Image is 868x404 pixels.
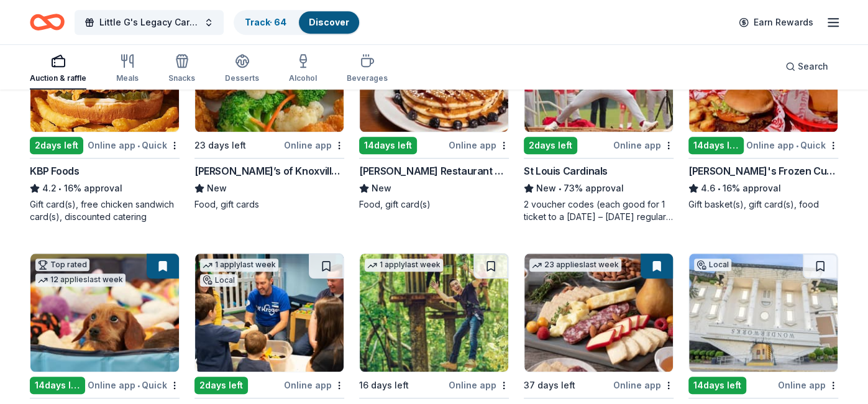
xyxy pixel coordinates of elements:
div: 14 days left [30,377,85,394]
span: Little G's Legacy Car Show and Fall Festival [99,15,199,30]
span: • [137,380,140,390]
div: Snacks [168,73,195,83]
a: Image for Freddy's Frozen Custard & Steakburgers9 applieslast week14days leftOnline app•Quick[PER... [688,13,838,211]
img: Image for Gourmet Gift Baskets [524,254,673,372]
div: Online app [449,377,509,393]
span: • [558,183,561,193]
span: 4.2 [42,181,57,196]
div: KBP Foods [30,163,79,178]
div: Gift card(s), free chicken sandwich card(s), discounted catering [30,198,180,223]
div: Online app [449,137,509,153]
img: Image for Go Ape [360,254,508,372]
span: • [137,140,140,150]
div: Gift basket(s), gift card(s), food [688,198,838,211]
button: Meals [116,48,139,90]
div: Auction & raffle [30,73,86,83]
div: Beverages [347,73,388,83]
div: Alcohol [289,73,317,83]
div: 14 days left [688,377,746,394]
div: Local [694,259,731,271]
div: 2 days left [194,377,248,394]
span: • [796,140,798,150]
div: Food, gift card(s) [359,198,509,211]
div: 1 apply last week [200,259,278,272]
div: 2 days left [30,137,83,154]
span: 4.6 [701,181,715,196]
div: 23 applies last week [529,259,621,272]
div: Online app [613,377,674,393]
div: 2 days left [524,137,577,154]
div: 16% approval [688,181,838,196]
div: [PERSON_NAME] Restaurant Group [359,163,509,178]
div: Local [200,274,237,287]
div: 16 days left [359,378,409,393]
span: • [717,183,720,193]
button: Little G's Legacy Car Show and Fall Festival [75,10,224,35]
a: Track· 64 [245,17,286,27]
div: 2 voucher codes (each good for 1 ticket to a [DATE] – [DATE] regular season Cardinals game) [524,198,674,223]
a: Image for KBP Foods14 applieslast week2days leftOnline app•QuickKBP Foods4.2•16% approvalGift car... [30,13,180,223]
span: • [58,183,62,193]
img: Image for Adventure Science Center [195,254,344,372]
button: Alcohol [289,48,317,90]
div: 23 days left [194,138,246,153]
button: Search [775,54,838,79]
div: Desserts [225,73,259,83]
div: Online app Quick [88,137,180,153]
div: Food, gift cards [194,198,344,211]
img: Image for BarkBox [30,254,179,372]
div: Top rated [35,259,89,271]
span: New [536,181,556,196]
div: 14 days left [688,137,744,154]
div: [PERSON_NAME]'s Frozen Custard & Steakburgers [688,163,838,178]
div: 37 days left [524,378,575,393]
span: New [207,181,227,196]
div: 1 apply last week [365,259,443,272]
div: Online app [284,377,344,393]
a: Image for St Louis Cardinals3 applieslast week2days leftOnline appSt Louis CardinalsNew•73% appro... [524,13,674,223]
a: Image for Shoney’s of Knoxville, Inc.Local23 days leftOnline app[PERSON_NAME]’s of Knoxville, Inc... [194,13,344,211]
button: Auction & raffle [30,48,86,90]
div: 16% approval [30,181,180,196]
div: 73% approval [524,181,674,196]
button: Desserts [225,48,259,90]
button: Snacks [168,48,195,90]
div: 12 applies last week [35,273,126,287]
div: 14 days left [359,137,417,154]
a: Image for Collier Restaurant GroupLocal14days leftOnline app[PERSON_NAME] Restaurant GroupNewFood... [359,13,509,211]
div: Meals [116,73,139,83]
button: Beverages [347,48,388,90]
a: Earn Rewards [731,11,821,34]
a: Discover [309,17,349,27]
div: Online app Quick [746,137,838,153]
span: New [372,181,391,196]
div: Online app Quick [88,377,180,393]
div: Online app [778,377,838,393]
div: Online app [613,137,674,153]
div: [PERSON_NAME]’s of Knoxville, Inc. [194,163,344,178]
span: Search [798,59,828,74]
div: Online app [284,137,344,153]
div: St Louis Cardinals [524,163,608,178]
button: Track· 64Discover [234,10,360,35]
a: Home [30,7,65,37]
img: Image for WonderWorks Tennessee [689,254,838,372]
